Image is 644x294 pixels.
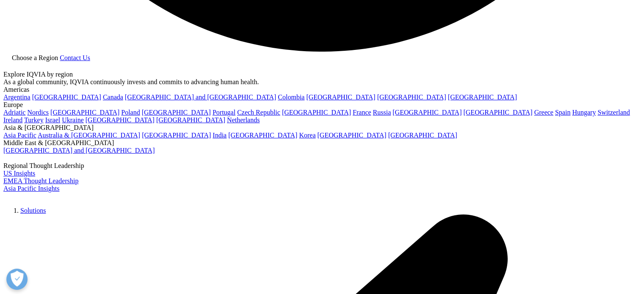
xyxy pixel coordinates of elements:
[3,71,641,78] div: Explore IQVIA by region
[12,54,58,61] span: Choose a Region
[103,93,123,101] a: Canada
[3,93,30,101] a: Argentina
[3,86,641,93] div: Americas
[213,132,227,139] a: India
[3,147,155,154] a: [GEOGRAPHIC_DATA] and [GEOGRAPHIC_DATA]
[86,116,155,124] a: [GEOGRAPHIC_DATA]
[3,78,641,86] div: As a global community, IQVIA continuously invests and commits to advancing human health.
[142,132,211,139] a: [GEOGRAPHIC_DATA]
[555,109,570,116] a: Spain
[237,109,280,116] a: Czech Republic
[142,109,211,116] a: [GEOGRAPHIC_DATA]
[388,132,457,139] a: [GEOGRAPHIC_DATA]
[38,132,140,139] a: Australia & [GEOGRAPHIC_DATA]
[373,109,391,116] a: Russia
[213,109,235,116] a: Portugal
[156,116,225,124] a: [GEOGRAPHIC_DATA]
[597,109,630,116] a: Switzerland
[32,93,101,101] a: [GEOGRAPHIC_DATA]
[20,207,46,214] a: Solutions
[377,93,446,101] a: [GEOGRAPHIC_DATA]
[228,132,297,139] a: [GEOGRAPHIC_DATA]
[45,116,61,124] a: Israel
[3,116,22,124] a: Ireland
[572,109,596,116] a: Hungary
[282,109,351,116] a: [GEOGRAPHIC_DATA]
[306,93,375,101] a: [GEOGRAPHIC_DATA]
[3,132,36,139] a: Asia Pacific
[392,109,462,116] a: [GEOGRAPHIC_DATA]
[227,116,260,124] a: Netherlands
[62,116,84,124] a: Ukraine
[125,93,276,101] a: [GEOGRAPHIC_DATA] and [GEOGRAPHIC_DATA]
[50,109,119,116] a: [GEOGRAPHIC_DATA]
[3,162,641,170] div: Regional Thought Leadership
[3,139,641,147] div: Middle East & [GEOGRAPHIC_DATA]
[121,109,140,116] a: Poland
[463,109,532,116] a: [GEOGRAPHIC_DATA]
[3,170,35,177] a: US Insights
[3,109,25,116] a: Adriatic
[3,177,78,184] a: EMEA Thought Leadership
[278,93,304,101] a: Colombia
[448,93,517,101] a: [GEOGRAPHIC_DATA]
[3,124,641,132] div: Asia & [GEOGRAPHIC_DATA]
[353,109,371,116] a: France
[3,101,641,109] div: Europe
[317,132,386,139] a: [GEOGRAPHIC_DATA]
[6,269,28,290] button: Open Preferences
[24,116,44,124] a: Turkey
[534,109,553,116] a: Greece
[3,185,59,192] a: Asia Pacific Insights
[27,109,49,116] a: Nordics
[60,54,90,61] a: Contact Us
[299,132,315,139] a: Korea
